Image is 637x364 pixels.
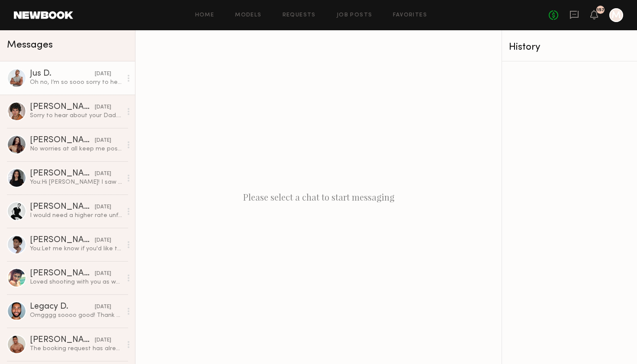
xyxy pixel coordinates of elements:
[30,78,122,86] div: Oh no, I’m so sooo sorry to hear! Yes, please take care of him and yourself! I’ll be here for whe...
[30,269,95,278] div: [PERSON_NAME]
[30,169,95,178] div: [PERSON_NAME]
[609,8,623,22] a: M
[509,42,630,52] div: History
[95,70,111,78] div: [DATE]
[393,13,427,18] a: Favorites
[30,211,122,220] div: I would need a higher rate unfortunately!
[30,345,122,353] div: The booking request has already been cancelled.
[337,13,373,18] a: Job Posts
[30,178,122,186] div: You: Hi [PERSON_NAME]! I saw you submitted to my job listing for a shoot with a small sustainable...
[30,236,95,245] div: [PERSON_NAME]
[7,40,53,50] span: Messages
[95,137,111,145] div: [DATE]
[30,311,122,319] div: Omgggg soooo good! Thank you for all these! He clearly had a blast! Yes let me know if you ever n...
[95,203,111,211] div: [DATE]
[235,13,261,18] a: Models
[95,270,111,278] div: [DATE]
[30,278,122,286] div: Loved shooting with you as well!! I just followed you on ig! :) look forward to seeing the pics!
[195,13,215,18] a: Home
[30,136,95,145] div: [PERSON_NAME]
[30,70,95,78] div: Jus D.
[30,112,122,120] div: Sorry to hear about your Dad. I hope he’s in good care.
[95,303,111,311] div: [DATE]
[95,236,111,245] div: [DATE]
[95,103,111,112] div: [DATE]
[95,170,111,178] div: [DATE]
[30,303,95,311] div: Legacy D.
[135,30,502,364] div: Please select a chat to start messaging
[30,203,95,211] div: [PERSON_NAME]
[30,245,122,253] div: You: Let me know if you'd like to move forward. Totally understand if not!
[95,336,111,345] div: [DATE]
[30,145,122,153] div: No worries at all keep me posted
[30,103,95,112] div: [PERSON_NAME]
[30,336,95,345] div: [PERSON_NAME]
[597,8,605,13] div: 157
[283,13,316,18] a: Requests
